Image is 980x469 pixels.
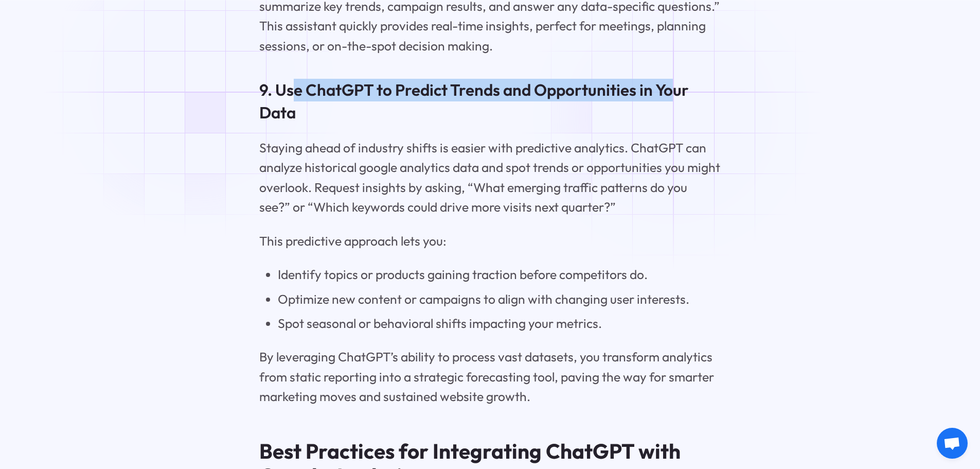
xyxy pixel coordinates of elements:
li: Identify topics or products gaining traction before competitors do. [278,265,721,284]
li: Optimize new content or campaigns to align with changing user interests. [278,289,721,309]
li: Spot seasonal or behavioral shifts impacting your metrics. [278,314,721,333]
h3: 9. Use ChatGPT to Predict Trends and Opportunities in Your Data [259,79,721,124]
p: Staying ahead of industry shifts is easier with predictive analytics. ChatGPT can analyze histori... [259,138,721,217]
p: By leveraging ChatGPT’s ability to process vast datasets, you transform analytics from static rep... [259,347,721,406]
p: This predictive approach lets you: [259,231,721,251]
div: 채팅 열기 [937,428,968,459]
